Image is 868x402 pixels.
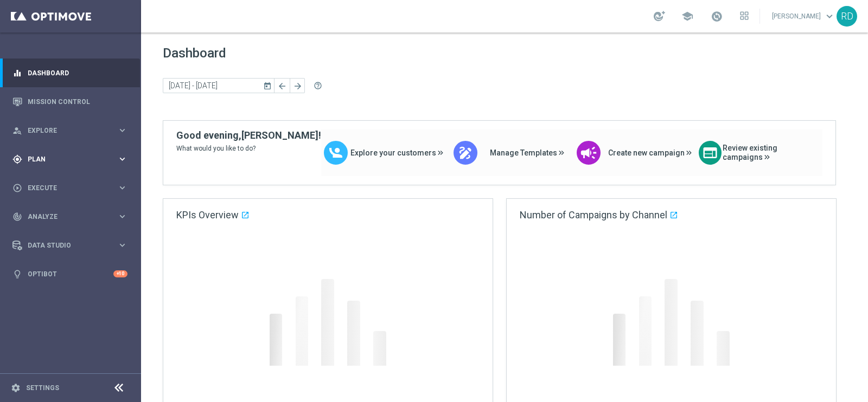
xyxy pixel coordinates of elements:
button: person_search Explore keyboard_arrow_right [12,126,128,135]
div: Dashboard [12,59,127,87]
div: RD [837,6,857,27]
i: keyboard_arrow_right [117,211,127,222]
a: Optibot [28,260,113,288]
button: lightbulb Optibot +10 [12,270,128,278]
span: school [681,10,693,22]
span: Analyze [28,213,117,220]
i: track_changes [12,212,22,222]
div: Data Studio [12,241,117,250]
div: Analyze [12,212,117,222]
i: settings [11,383,21,393]
div: Mission Control [12,87,127,116]
a: Mission Control [28,87,127,116]
button: track_changes Analyze keyboard_arrow_right [12,212,128,221]
i: person_search [12,126,22,135]
span: keyboard_arrow_down [824,10,835,22]
i: gps_fixed [12,154,22,164]
a: Dashboard [28,59,127,87]
div: Explore [12,126,117,135]
button: gps_fixed Plan keyboard_arrow_right [12,155,128,164]
i: play_circle_outline [12,183,22,193]
div: +10 [113,270,127,277]
i: keyboard_arrow_right [117,154,127,164]
a: [PERSON_NAME]keyboard_arrow_down [771,8,837,24]
i: keyboard_arrow_right [117,240,127,250]
i: lightbulb [12,269,22,279]
button: Mission Control [12,98,128,106]
a: Settings [26,385,59,391]
span: Plan [28,156,117,163]
span: Explore [28,127,117,134]
span: Data Studio [28,242,117,249]
div: Optibot [12,260,127,288]
i: keyboard_arrow_right [117,183,127,193]
div: Execute [12,183,117,193]
div: Plan [12,154,117,164]
button: play_circle_outline Execute keyboard_arrow_right [12,184,128,192]
span: Execute [28,185,117,191]
i: equalizer [12,68,22,78]
i: keyboard_arrow_right [117,125,127,135]
button: equalizer Dashboard [12,69,128,77]
button: Data Studio keyboard_arrow_right [12,241,128,250]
